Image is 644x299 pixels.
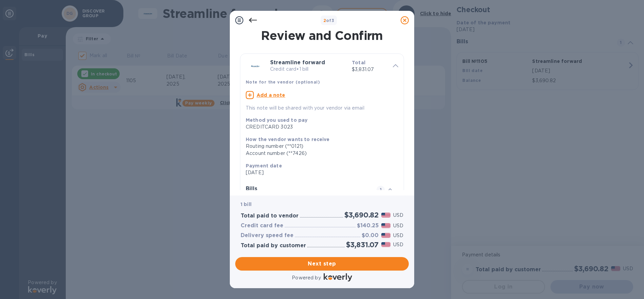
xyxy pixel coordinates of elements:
b: Method you used to pay [246,117,307,123]
h1: Review and Confirm [239,28,405,43]
u: Add a note [257,92,285,98]
h3: Delivery speed fee [241,232,294,239]
b: Total [352,60,365,65]
h2: $3,831.07 [346,240,379,249]
span: 1 [377,186,385,194]
h3: Total paid to vendor [241,213,299,219]
b: of 3 [323,18,335,23]
b: Note for the vendor (optional) [246,79,320,85]
span: 2 [323,18,326,23]
img: USD [381,223,390,228]
img: USD [381,233,390,238]
div: Streamline forwardCredit card•1 billTotal$3,831.07Note for the vendor (optional)Add a noteThis no... [246,59,398,112]
button: Next step [235,257,409,271]
p: [DATE] [246,169,393,176]
div: Account number (**7426) [246,150,393,157]
p: Credit card • 1 bill [270,66,346,73]
img: USD [381,242,390,247]
p: USD [393,232,403,239]
b: 1 bill [241,202,251,207]
img: USD [381,213,390,217]
span: Next step [241,260,403,268]
h3: $0.00 [362,232,379,239]
h3: $140.25 [357,223,379,229]
b: Streamline forward [270,59,325,66]
h2: $3,690.82 [344,211,379,219]
h3: Total paid by customer [241,243,306,249]
p: USD [393,241,403,248]
p: USD [393,222,403,229]
p: $3,831.07 [352,66,387,73]
div: Routing number (**0121) [246,143,393,150]
p: Powered by [292,274,321,281]
b: Payment date [246,163,282,168]
b: How the vendor wants to receive [246,137,330,142]
p: This note will be shared with your vendor via email [246,105,398,112]
div: CREDITCARD 3023 [246,123,393,131]
img: Logo [324,273,352,281]
h3: Bills [246,186,368,192]
p: USD [393,212,403,219]
h3: Credit card fee [241,223,283,229]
